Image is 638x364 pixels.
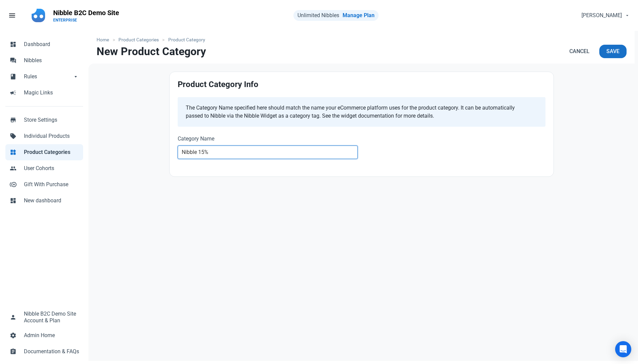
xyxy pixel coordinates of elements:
span: New dashboard [24,197,79,205]
a: personNibble B2C Demo SiteAccount & Plan [5,306,83,327]
a: forumNibbles [5,52,83,69]
a: Manage Plan [343,12,375,18]
a: widgetsProduct Categories [5,144,83,160]
a: bookRulesarrow_drop_down [5,69,83,85]
span: campaign [10,89,16,95]
span: Nibble B2C Demo Site [24,310,76,318]
span: book [10,73,16,79]
a: Home [97,36,112,43]
span: dashboard [10,40,16,47]
a: Product Categories [115,36,163,43]
a: control_point_duplicateGift With Purchase [5,176,83,193]
label: Category Name [178,135,358,143]
span: [PERSON_NAME] [581,11,622,19]
span: forum [10,56,16,63]
span: arrow_drop_down [72,73,79,79]
span: Nibbles [24,56,79,65]
a: storeStore Settings [5,112,83,128]
span: Individual Products [24,132,79,140]
span: Dashboard [24,40,79,48]
span: menu [8,11,16,19]
span: Account & Plan [24,318,60,323]
a: Cancel [562,45,597,58]
a: assignmentDocumentation & FAQs [5,343,83,360]
p: Nibble B2C Demo Site [53,8,119,17]
a: dashboardDashboard [5,36,83,52]
span: people [10,164,16,171]
p: ENTERPRISE [53,17,119,23]
span: control_point_duplicate [10,180,16,187]
span: Gift With Purchase [24,180,79,189]
span: settings [10,331,16,338]
a: peopleUser Cohorts [5,160,83,176]
span: Magic Links [24,89,79,97]
a: campaignMagic Links [5,85,83,101]
span: Save [606,47,619,55]
span: Admin Home [24,331,79,339]
nav: breadcrumbs [88,31,635,45]
span: Cancel [569,47,590,55]
span: Store Settings [24,116,79,124]
span: person [10,313,16,320]
span: dashboard [10,197,16,203]
span: Documentation & FAQs [24,348,79,356]
h1: New Product Category [97,45,206,57]
button: Save [599,45,627,58]
a: dashboardNew dashboard [5,193,83,209]
span: assignment [10,348,16,354]
span: Product Categories [24,148,79,156]
span: store [10,116,16,123]
span: User Cohorts [24,164,79,172]
div: The Category Name specified here should match the name your eCommerce platform uses for the produ... [186,104,532,120]
h2: Product Category Info [178,80,545,89]
div: Open Intercom Messenger [615,341,631,357]
span: Rules [24,73,72,81]
a: settingsAdmin Home [5,327,83,343]
span: Unlimited Nibbles [297,12,339,18]
a: sellIndividual Products [5,128,83,144]
span: widgets [10,148,16,155]
span: sell [10,132,16,139]
button: [PERSON_NAME] [576,9,634,22]
a: Nibble B2C Demo SiteENTERPRISE [49,5,123,26]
